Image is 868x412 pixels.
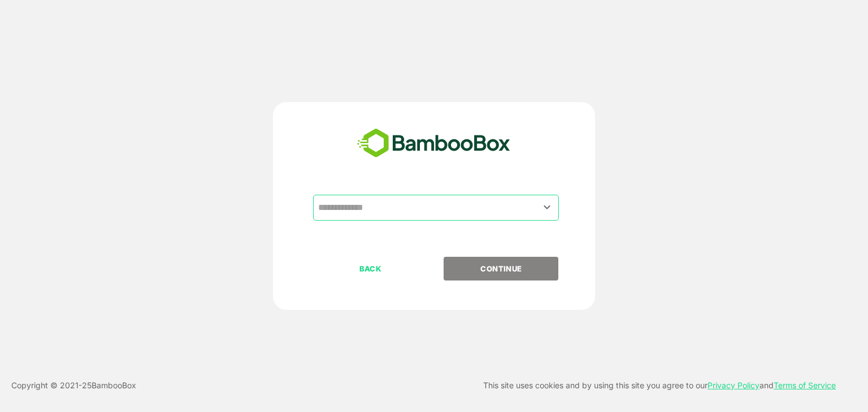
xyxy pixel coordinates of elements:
a: Terms of Service [774,380,836,390]
img: bamboobox [351,125,517,162]
button: CONTINUE [444,257,558,280]
p: This site uses cookies and by using this site you agree to our and [483,379,836,392]
button: Open [540,200,555,215]
p: CONTINUE [445,262,558,275]
a: Privacy Policy [708,380,759,390]
p: BACK [314,262,427,275]
p: Copyright © 2021- 25 BambooBox [11,379,136,392]
button: BACK [313,257,428,280]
